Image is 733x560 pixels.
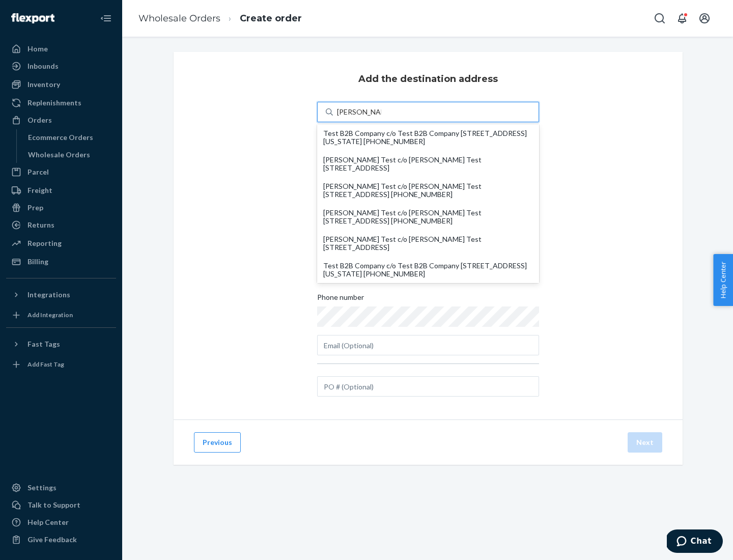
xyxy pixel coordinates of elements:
[323,156,533,172] div: [PERSON_NAME] Test c/o [PERSON_NAME] Test [STREET_ADDRESS]
[6,480,116,496] a: Settings
[6,182,116,199] a: Freight
[130,4,310,34] ol: breadcrumbs
[240,13,302,24] a: Create order
[27,500,80,510] div: Talk to Support
[694,8,715,29] button: Open account menu
[27,220,54,230] div: Returns
[27,257,48,267] div: Billing
[672,8,692,29] button: Open notifications
[27,167,49,177] div: Parcel
[27,203,43,213] div: Prep
[713,254,733,306] button: Help Center
[23,129,117,146] a: Ecommerce Orders
[27,535,77,545] div: Give Feedback
[6,254,116,270] a: Billing
[323,209,533,225] div: [PERSON_NAME] Test c/o [PERSON_NAME] Test [STREET_ADDRESS] [PHONE_NUMBER]
[27,115,52,125] div: Orders
[11,13,54,23] img: Flexport logo
[6,76,116,93] a: Inventory
[194,432,241,453] button: Previous
[138,13,220,24] a: Wholesale Orders
[6,217,116,233] a: Returns
[6,112,116,128] a: Orders
[6,497,116,513] button: Talk to Support
[6,336,116,352] button: Fast Tags
[27,79,60,90] div: Inventory
[6,164,116,180] a: Parcel
[6,58,116,74] a: Inbounds
[628,432,662,453] button: Next
[27,517,69,527] div: Help Center
[23,147,117,163] a: Wholesale Orders
[323,235,533,251] div: [PERSON_NAME] Test c/o [PERSON_NAME] Test [STREET_ADDRESS]
[358,72,498,86] h3: Add the destination address
[6,95,116,111] a: Replenishments
[323,262,533,278] div: Test B2B Company c/o Test B2B Company [STREET_ADDRESS][US_STATE] [PHONE_NUMBER]
[27,238,62,248] div: Reporting
[96,8,116,29] button: Close Navigation
[27,360,64,369] div: Add Fast Tag
[6,356,116,373] a: Add Fast Tag
[6,200,116,216] a: Prep
[28,150,90,160] div: Wholesale Orders
[6,514,116,530] a: Help Center
[27,61,59,71] div: Inbounds
[6,307,116,323] a: Add Integration
[317,376,539,397] input: PO # (Optional)
[323,182,533,199] div: [PERSON_NAME] Test c/o [PERSON_NAME] Test [STREET_ADDRESS] [PHONE_NUMBER]
[27,290,70,300] div: Integrations
[317,335,539,355] input: Email (Optional)
[27,483,57,493] div: Settings
[6,235,116,251] a: Reporting
[317,292,364,306] span: Phone number
[6,287,116,303] button: Integrations
[27,339,60,349] div: Fast Tags
[6,41,116,57] a: Home
[650,8,670,29] button: Open Search Box
[27,311,73,319] div: Add Integration
[27,185,52,195] div: Freight
[323,129,533,146] div: Test B2B Company c/o Test B2B Company [STREET_ADDRESS][US_STATE] [PHONE_NUMBER]
[27,98,81,108] div: Replenishments
[28,132,93,143] div: Ecommerce Orders
[6,531,116,548] button: Give Feedback
[27,44,48,54] div: Home
[667,529,723,555] iframe: Opens a widget where you can chat to one of our agents
[337,107,381,117] input: Test B2B Company c/o Test B2B Company [STREET_ADDRESS][US_STATE] [PHONE_NUMBER][PERSON_NAME] Test...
